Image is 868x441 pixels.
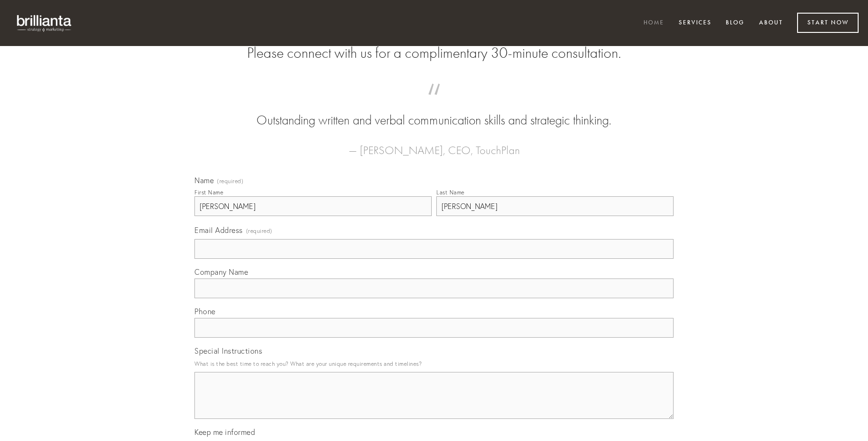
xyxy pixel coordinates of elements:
[209,130,659,160] figcaption: — [PERSON_NAME], CEO, TouchPlan
[637,15,670,31] a: Home
[194,346,262,356] span: Special Instructions
[720,15,751,31] a: Blog
[209,93,659,130] blockquote: Outstanding written and verbal communication skills and strategic thinking.
[797,13,859,33] a: Start Now
[194,427,255,437] span: Keep me informed
[753,15,789,31] a: About
[209,93,659,111] span: “
[194,307,216,316] span: Phone
[246,224,272,237] span: (required)
[217,178,243,184] span: (required)
[194,357,674,370] p: What is the best time to reach you? What are your unique requirements and timelines?
[436,189,465,196] div: Last Name
[673,15,718,31] a: Services
[194,44,674,62] h2: Please connect with us for a complimentary 30-minute consultation.
[194,189,223,196] div: First Name
[194,267,248,277] span: Company Name
[194,176,214,185] span: Name
[194,225,243,235] span: Email Address
[9,9,80,37] img: brillianta - research, strategy, marketing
